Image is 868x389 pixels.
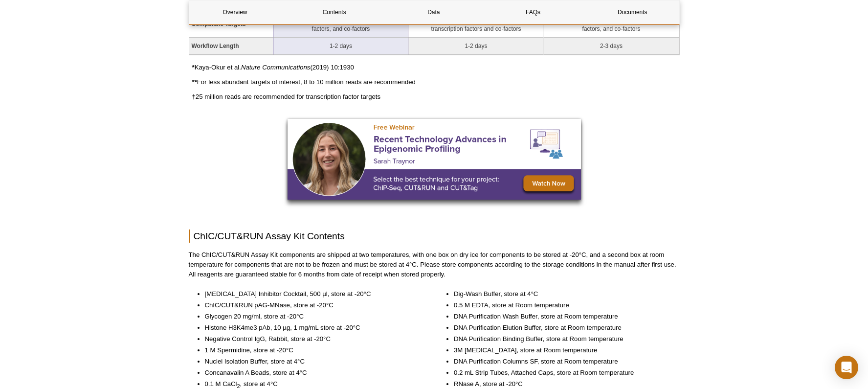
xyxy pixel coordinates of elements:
em: Nature Communications [241,64,310,71]
strong: Compatible Targets [192,21,246,27]
div: Open Intercom Messenger [835,356,858,379]
a: Data [388,0,480,24]
li: RNase A, store at -20°C [454,379,670,389]
li: Negative Control IgG, Rabbit, store at -20°C [205,334,421,344]
li: 1 M Spermidine, store at -20°C [205,345,421,355]
a: Overview [189,0,281,24]
li: Concanavalin A Beads, store at 4°C [205,368,421,378]
li: 3M [MEDICAL_DATA], store at Room temperature [454,345,670,355]
li: DNA Purification Columns SF, store at Room temperature [454,357,670,366]
li: 0.1 M CaCl , store at 4°C [205,379,421,389]
sub: 2 [237,383,240,389]
li: 0.5 M EDTA, store at Room temperature [454,300,670,310]
li: ChIC/CUT&RUN pAG-MNase, store at -20°C [205,300,421,310]
li: [MEDICAL_DATA] Inhibitor Cocktail, 500 µl, store at -20°C [205,289,421,299]
p: 25 million reads are recommended for transcription factor targets [192,92,680,102]
li: Glycogen 20 mg/ml, store at -20°C [205,312,421,321]
li: DNA Purification Binding Buffer, store at Room temperature [454,334,670,344]
img: Free Webinar [288,119,581,200]
p: For less abundant targets of interest, 8 to 10 million reads are recommended [192,77,680,87]
p: Kaya-Okur et al. (2019) 10:1930 [192,63,680,72]
a: FAQs [487,0,579,24]
h2: ChIC/CUT&RUN Assay Kit Contents [189,229,680,243]
strong: † [192,93,196,100]
td: 1-2 days [273,38,408,55]
li: DNA Purification Elution Buffer, store at Room temperature [454,323,670,333]
td: 2-3 days [544,38,679,55]
a: Free Webinar Comparing ChIP, CUT&Tag and CUT&RUN [288,119,581,203]
li: 0.2 mL Strip Tubes, Attached Caps, store at Room temperature [454,368,670,378]
li: Dig-Wash Buffer, store at 4°C [454,289,670,299]
p: The ChIC/CUT&RUN Assay Kit components are shipped at two temperatures, with one box on dry ice fo... [189,250,680,279]
li: DNA Purification Wash Buffer, store at Room temperature [454,312,670,321]
li: Histone H3K4me3 pAb, 10 µg, 1 mg/mL store at -20°C [205,323,421,333]
strong: Workflow Length [192,43,239,49]
td: 1-2 days [408,38,544,55]
li: Nuclei Isolation Buffer, store at 4°C [205,357,421,366]
a: Documents [586,0,678,24]
a: Contents [289,0,380,24]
